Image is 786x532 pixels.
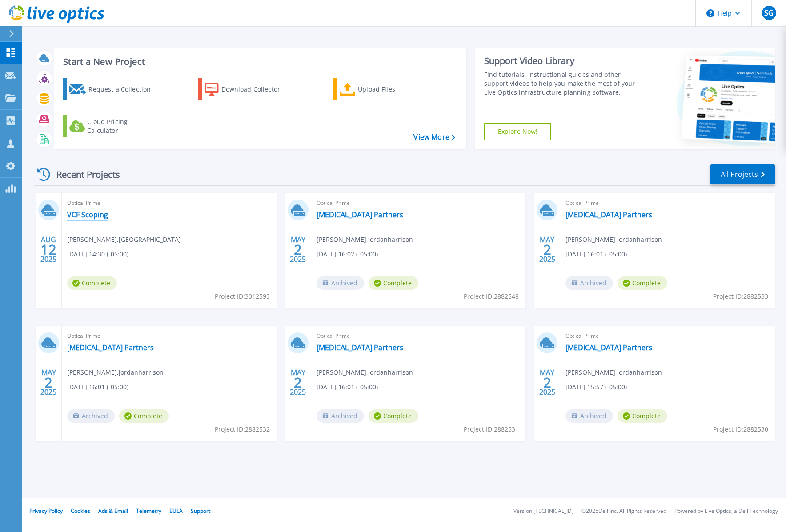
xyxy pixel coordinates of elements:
span: [DATE] 16:01 (-05:00) [67,382,128,392]
a: Explore Now! [484,123,552,140]
div: AUG 2025 [40,233,57,266]
div: MAY 2025 [539,366,556,399]
li: Version: [TECHNICAL_ID] [513,508,573,514]
span: Archived [565,276,613,290]
span: 2 [543,246,551,253]
span: [DATE] 16:02 (-05:00) [317,249,378,259]
div: Support Video Library [484,55,636,67]
a: View More [413,133,455,141]
span: [PERSON_NAME] , jordanharrison [565,235,662,244]
a: Cookies [71,507,90,515]
span: Optical Prime [317,331,521,341]
span: Project ID: 2882532 [215,424,270,434]
div: MAY 2025 [40,366,57,399]
span: [DATE] 15:57 (-05:00) [565,382,627,392]
a: Telemetry [136,507,161,515]
div: Cloud Pricing Calculator [87,117,158,135]
span: 2 [44,379,52,386]
div: Upload Files [358,80,429,98]
div: MAY 2025 [539,233,556,266]
span: Optical Prime [67,331,271,341]
a: Cloud Pricing Calculator [63,115,162,137]
li: Powered by Live Optics, a Dell Technology [674,508,778,514]
span: [DATE] 16:01 (-05:00) [565,249,627,259]
a: Request a Collection [63,78,162,100]
li: © 2025 Dell Inc. All Rights Reserved [581,508,666,514]
span: Complete [67,276,117,290]
span: [PERSON_NAME] , jordanharrison [317,235,413,244]
span: 2 [294,246,302,253]
a: [MEDICAL_DATA] Partners [317,343,403,352]
a: [MEDICAL_DATA] Partners [565,343,652,352]
span: 12 [40,246,56,253]
span: Optical Prime [317,198,521,208]
a: [MEDICAL_DATA] Partners [565,210,652,219]
span: [DATE] 14:30 (-05:00) [67,249,128,259]
span: Complete [618,409,667,423]
h3: Start a New Project [63,57,455,67]
a: All Projects [710,164,775,184]
a: Download Collector [198,78,297,100]
span: SG [764,9,774,16]
div: Request a Collection [88,80,160,98]
a: Support [191,507,210,515]
span: Optical Prime [565,198,770,208]
a: EULA [169,507,183,515]
span: Complete [119,409,169,423]
span: Archived [317,276,364,290]
span: Project ID: 2882548 [464,292,519,301]
a: Upload Files [333,78,433,100]
div: Recent Projects [34,164,132,185]
a: [MEDICAL_DATA] Partners [67,343,154,352]
a: Privacy Policy [29,507,63,515]
a: Ads & Email [98,507,128,515]
span: Project ID: 2882533 [713,292,768,301]
div: MAY 2025 [289,366,306,399]
div: Find tutorials, instructional guides and other support videos to help you make the most of your L... [484,70,636,97]
span: [PERSON_NAME] , jordanharrison [317,368,413,377]
span: Project ID: 2882530 [713,424,768,434]
div: Download Collector [221,80,293,98]
span: Complete [369,409,418,423]
span: [DATE] 16:01 (-05:00) [317,382,378,392]
span: [PERSON_NAME] , jordanharrison [565,368,662,377]
span: Archived [565,409,613,423]
span: Complete [369,276,418,290]
span: [PERSON_NAME] , [GEOGRAPHIC_DATA] [67,235,181,244]
span: [PERSON_NAME] , jordanharrison [67,368,164,377]
a: VCF Scoping [67,210,108,219]
a: [MEDICAL_DATA] Partners [317,210,403,219]
span: Optical Prime [67,198,271,208]
span: Project ID: 2882531 [464,424,519,434]
span: Archived [317,409,364,423]
span: Archived [67,409,115,423]
span: Complete [618,276,667,290]
span: Project ID: 3012593 [215,292,270,301]
span: 2 [543,379,551,386]
div: MAY 2025 [289,233,306,266]
span: Optical Prime [565,331,770,341]
span: 2 [294,379,302,386]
